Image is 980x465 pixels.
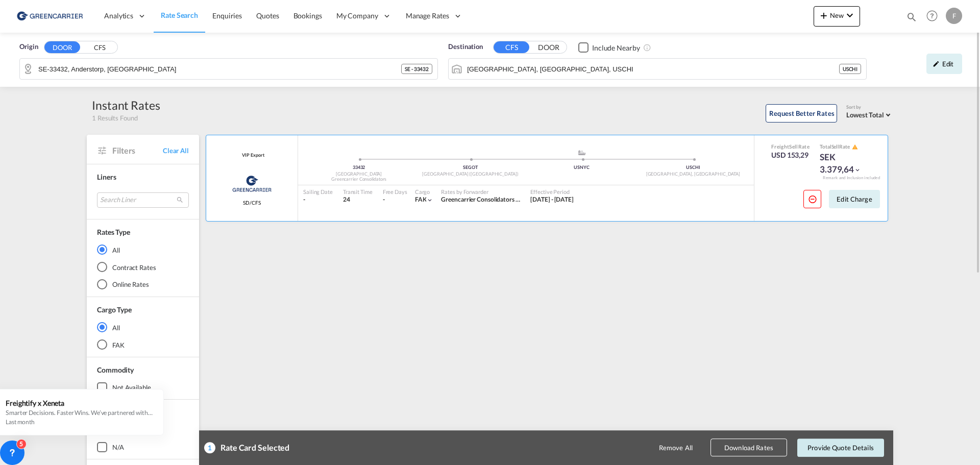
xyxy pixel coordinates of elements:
[97,244,189,255] md-radio-button: All
[814,6,860,27] button: icon-plus 400-fgNewicon-chevron-down
[946,8,962,24] div: F
[97,339,189,350] md-radio-button: FAK
[526,164,638,171] div: USNYC
[789,143,798,150] span: Sell
[831,143,840,150] span: Sell
[239,152,264,159] span: VIP Export
[104,11,133,21] span: Analytics
[923,7,941,25] span: Help
[820,151,871,176] div: SEK 3.379,64
[336,11,378,21] span: My Company
[710,439,787,457] button: Download Rates
[239,152,264,159] div: Contract / Rate Agreement / Tariff / Spot Pricing Reference Number: VIP Export
[229,171,275,197] img: Greencarrier Consolidators
[530,195,574,203] span: [DATE] - [DATE]
[353,164,365,170] span: 33432
[383,195,385,204] div: -
[494,41,529,53] button: CFS
[933,60,940,67] md-icon: icon-pencil
[449,59,866,79] md-input-container: Chicago, IL, USCHI
[846,104,893,111] div: Sort by
[797,438,884,457] button: Provide Quote Details
[204,442,215,453] div: 1
[818,11,856,19] span: New
[92,113,138,123] span: 1 Results Found
[638,171,749,178] div: [GEOGRAPHIC_DATA], [GEOGRAPHIC_DATA]
[256,11,279,20] span: Quotes
[441,195,520,204] div: Greencarrier Consolidators (Sweden)
[303,195,333,204] div: -
[414,164,526,171] div: SEGOT
[851,143,858,151] button: icon-alert
[771,143,810,150] div: Freight Rate
[578,42,640,53] md-checkbox: Checkbox No Ink
[766,104,837,123] button: Request Better Rates
[414,171,526,178] div: [GEOGRAPHIC_DATA] ([GEOGRAPHIC_DATA])
[112,145,163,156] span: Filters
[844,9,856,21] md-icon: icon-chevron-down
[448,42,483,52] span: Destination
[97,305,132,315] div: Cargo Type
[343,188,373,195] div: Transit Time
[839,64,862,74] div: USCHI
[97,322,189,332] md-radio-button: All
[808,194,817,204] md-icon: icon-minus-circle-outline
[441,188,520,195] div: Rates by Forwarder
[383,188,407,195] div: Free Days
[215,442,289,453] div: Rate Card Selected
[638,164,749,171] div: USCHI
[161,11,198,19] span: Rate Search
[303,188,333,195] div: Sailing Date
[829,190,880,208] button: Edit Charge
[19,42,38,52] span: Origin
[846,111,884,119] span: Lowest Total
[643,43,651,52] md-icon: Unchecked: Ignores neighbouring ports when fetching rates.Checked : Includes neighbouring ports w...
[243,199,260,206] span: SD/CFS
[820,143,871,151] div: Total Rate
[303,171,414,178] div: [GEOGRAPHIC_DATA]
[803,190,821,208] button: icon-minus-circle-outline
[97,227,130,237] div: Rates Type
[293,11,322,20] span: Bookings
[592,43,640,53] div: Include Nearby
[97,173,116,181] span: Liners
[303,176,414,183] div: Greencarrier Consolidators
[97,279,189,289] md-radio-button: Online Rates
[923,7,946,26] div: Help
[44,41,80,53] button: DOOR
[818,9,830,21] md-icon: icon-plus 400-fg
[771,150,810,160] div: USD 153,29
[38,61,401,77] input: Search by Door
[163,146,189,155] span: Clear All
[815,175,888,181] div: Remark and Inclusion included
[343,195,373,204] div: 24
[15,5,84,28] img: 609dfd708afe11efa14177256b0082fb.png
[576,150,588,155] md-icon: assets/icons/custom/ship-fill.svg
[20,59,437,79] md-input-container: SE-33432, Anderstorp, Jönköping
[426,197,433,204] md-icon: icon-chevron-down
[405,65,429,72] span: SE - 33432
[82,42,117,54] button: CFS
[530,188,574,195] div: Effective Period
[92,97,160,113] div: Instant Rates
[467,61,839,77] input: Search by Port
[530,195,574,204] div: 01 Aug 2025 - 31 Aug 2025
[846,108,893,120] md-select: Select: Lowest Total
[212,11,242,20] span: Enquiries
[852,144,858,150] md-icon: icon-alert
[854,166,861,174] md-icon: icon-chevron-down
[415,188,434,195] div: Cargo
[441,195,582,203] span: Greencarrier Consolidators ([GEOGRAPHIC_DATA])
[97,262,189,272] md-radio-button: Contract Rates
[531,42,567,54] button: DOOR
[406,11,449,21] span: Manage Rates
[97,365,134,374] span: Commodity
[415,195,427,203] span: FAK
[906,11,917,22] md-icon: icon-magnify
[926,54,962,74] div: icon-pencilEdit
[906,11,917,27] div: icon-magnify
[650,439,701,457] button: Remove All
